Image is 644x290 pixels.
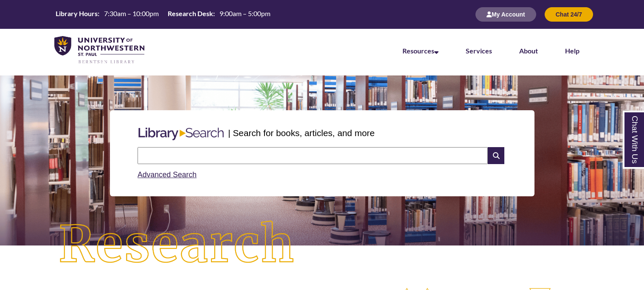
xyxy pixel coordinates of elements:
[475,7,536,22] button: My Account
[488,147,504,164] i: Search
[52,9,274,20] table: Hours Today
[104,9,159,17] span: 7:30am – 10:00pm
[519,47,538,55] a: About
[475,11,536,18] a: My Account
[52,9,101,18] th: Library Hours:
[54,36,144,64] img: UNWSP Library Logo
[219,9,270,17] span: 9:00am – 5:00pm
[565,47,579,55] a: Help
[138,170,197,179] a: Advanced Search
[545,11,593,18] a: Chat 24/7
[134,124,228,144] img: Libary Search
[164,9,216,18] th: Research Desk:
[402,47,439,55] a: Resources
[545,7,593,22] button: Chat 24/7
[466,47,492,55] a: Services
[228,126,374,139] p: | Search for books, articles, and more
[52,9,274,20] a: Hours Today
